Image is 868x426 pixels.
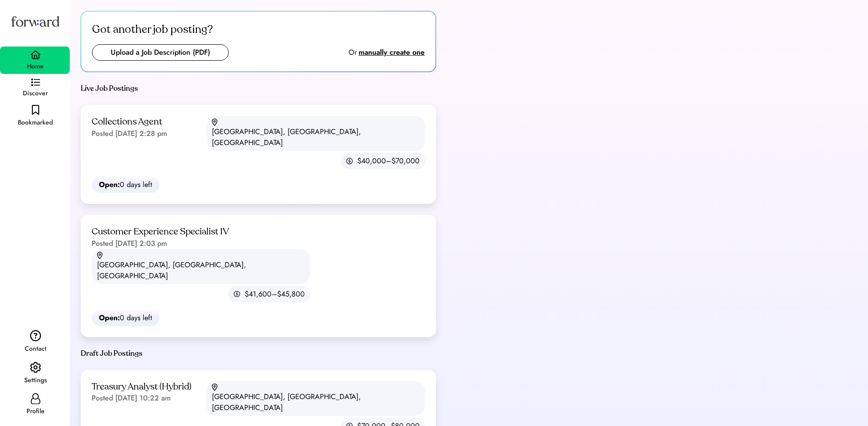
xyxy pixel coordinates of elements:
[92,381,191,393] div: Treasury Analyst (Hybrid)
[92,238,167,249] div: Posted [DATE] 2:03 pm
[26,406,45,417] div: Profile
[212,384,217,391] img: location.svg
[92,116,162,128] div: Collections Agent
[24,375,47,386] div: Settings
[97,252,103,260] img: location.svg
[9,7,61,35] img: Forward logo
[92,393,171,404] div: Posted [DATE] 10:22 am
[25,343,46,354] div: Contact
[349,47,357,58] div: Or
[97,260,305,281] div: [GEOGRAPHIC_DATA], [GEOGRAPHIC_DATA], [GEOGRAPHIC_DATA]
[245,289,305,300] div: $41,600–$45,800
[27,61,44,72] div: Home
[81,348,143,359] div: Draft Job Postings
[31,78,40,87] img: discover.svg
[92,22,213,37] div: Got another job posting?
[212,391,420,413] div: [GEOGRAPHIC_DATA], [GEOGRAPHIC_DATA], [GEOGRAPHIC_DATA]
[357,156,420,166] div: $40,000–$70,000
[234,291,240,298] img: money.svg
[30,330,41,342] img: contact.svg
[99,179,152,190] div: 0 days left
[212,126,420,148] div: [GEOGRAPHIC_DATA], [GEOGRAPHIC_DATA], [GEOGRAPHIC_DATA]
[99,179,120,190] strong: Open:
[23,88,48,99] div: Discover
[30,50,41,59] img: home.svg
[359,47,425,58] div: manually create one
[92,128,167,139] div: Posted [DATE] 2:28 pm
[212,119,217,126] img: location.svg
[81,83,138,94] div: Live Job Postings
[99,312,152,323] div: 0 days left
[18,117,53,128] div: Bookmarked
[92,226,229,238] div: Customer Experience Specialist IV
[99,312,120,323] strong: Open:
[30,362,41,374] img: settings.svg
[346,157,353,165] img: money.svg
[32,105,39,115] img: bookmark-black.svg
